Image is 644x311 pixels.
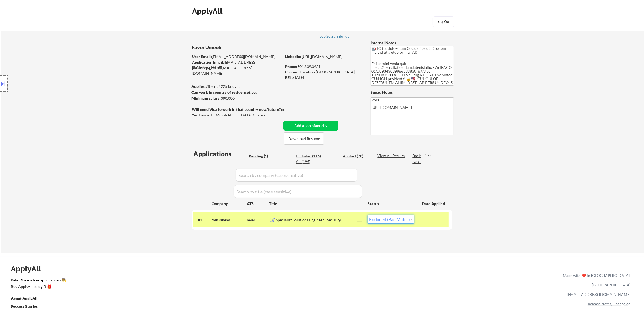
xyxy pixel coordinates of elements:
[191,84,206,89] strong: Applies:
[11,285,65,289] div: Buy ApplyAll as a gift 🎁
[11,296,45,303] a: About ApplyAll
[11,304,38,309] u: Success Stories
[193,151,247,157] div: Applications
[567,292,630,297] a: [EMAIL_ADDRESS][DOMAIN_NAME]
[192,44,303,51] div: Favor Umeobi
[343,153,370,159] div: Applied (78)
[285,64,297,69] strong: Phone:
[285,54,301,59] strong: LinkedIn:
[561,271,630,290] div: Made with ❤️ in [GEOGRAPHIC_DATA], [GEOGRAPHIC_DATA]
[425,153,437,158] div: 1 / 1
[11,284,65,291] a: Buy ApplyAll as a gift 🎁
[285,69,362,80] div: [GEOGRAPHIC_DATA], [US_STATE]
[191,90,252,95] strong: Can work in country of residence?:
[191,96,282,101] div: $90,000
[11,264,47,273] div: ApplyAll
[283,121,338,131] button: Add a Job Manually
[377,153,406,158] div: View All Results
[11,304,45,310] a: Success Stories
[192,60,224,64] strong: Application Email:
[588,302,630,306] a: Release Notes/Changelog
[247,201,269,206] div: ATS
[198,217,207,223] div: #1
[368,199,414,208] div: Status
[191,90,280,95] div: yes
[320,34,351,40] a: Job Search Builder
[296,159,323,164] div: All (195)
[422,201,446,206] div: Date Applied
[412,153,421,158] div: Back
[296,153,323,159] div: Excluded (116)
[192,112,283,118] div: Yes, I am a [DEMOGRAPHIC_DATA] Citizen
[433,16,454,27] button: Log Out
[371,40,454,46] div: Internal Notes
[281,107,296,112] div: no
[234,185,362,198] input: Search by title (case sensitive)
[212,217,247,223] div: thinkahead
[11,296,37,301] u: About ApplyAll
[192,7,224,16] div: ApplyAll
[276,217,358,223] div: Specialist Solutions Engineer - Security
[191,84,282,89] div: 78 sent / 225 bought
[357,215,362,225] div: JD
[236,169,357,182] input: Search by company (case sensitive)
[191,96,221,101] strong: Minimum salary:
[371,90,454,95] div: Squad Notes
[192,65,282,76] div: [EMAIL_ADDRESS][DOMAIN_NAME]
[285,64,362,69] div: 301.339.3921
[11,278,450,284] a: Refer & earn free applications 👯‍♀️
[302,54,342,59] a: [URL][DOMAIN_NAME]
[212,201,247,206] div: Company
[412,159,421,164] div: Next
[192,66,220,70] strong: Mailslurp Email:
[192,107,282,112] strong: Will need Visa to work in that country now/future?:
[320,34,351,38] div: Job Search Builder
[247,217,269,223] div: lever
[192,60,282,70] div: [EMAIL_ADDRESS][DOMAIN_NAME]
[269,201,362,206] div: Title
[249,153,276,159] div: Pending (1)
[192,54,212,59] strong: User Email:
[284,132,324,145] button: Download Resume
[285,70,316,74] strong: Current Location:
[192,54,282,59] div: [EMAIL_ADDRESS][DOMAIN_NAME]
